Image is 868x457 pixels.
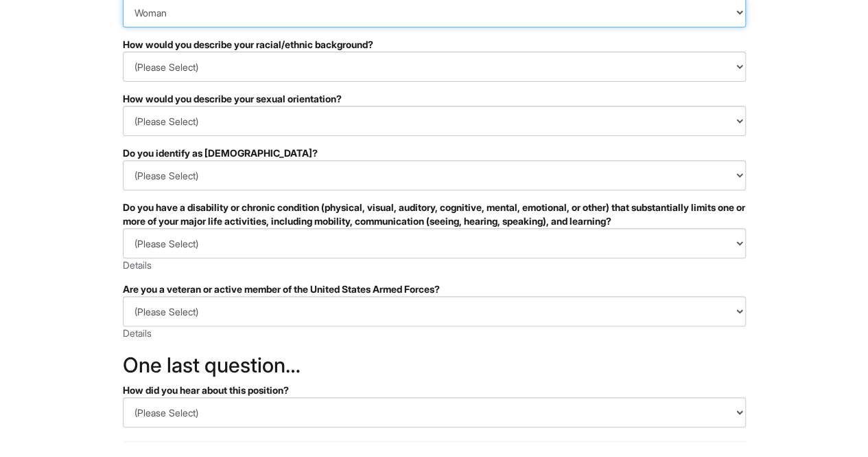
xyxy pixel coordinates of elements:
div: How did you hear about this position? [123,383,746,397]
div: Are you a veteran or active member of the United States Armed Forces? [123,282,746,296]
select: How would you describe your sexual orientation? [123,106,746,136]
a: Details [123,327,152,339]
div: Do you have a disability or chronic condition (physical, visual, auditory, cognitive, mental, emo... [123,201,746,228]
h2: One last question… [123,354,746,377]
select: How did you hear about this position? [123,397,746,427]
select: Do you identify as transgender? [123,160,746,190]
a: Details [123,259,152,271]
div: How would you describe your sexual orientation? [123,92,746,106]
select: Are you a veteran or active member of the United States Armed Forces? [123,296,746,326]
select: How would you describe your racial/ethnic background? [123,52,746,82]
div: Do you identify as [DEMOGRAPHIC_DATA]? [123,146,746,160]
select: Do you have a disability or chronic condition (physical, visual, auditory, cognitive, mental, emo... [123,228,746,258]
div: How would you describe your racial/ethnic background? [123,38,746,52]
